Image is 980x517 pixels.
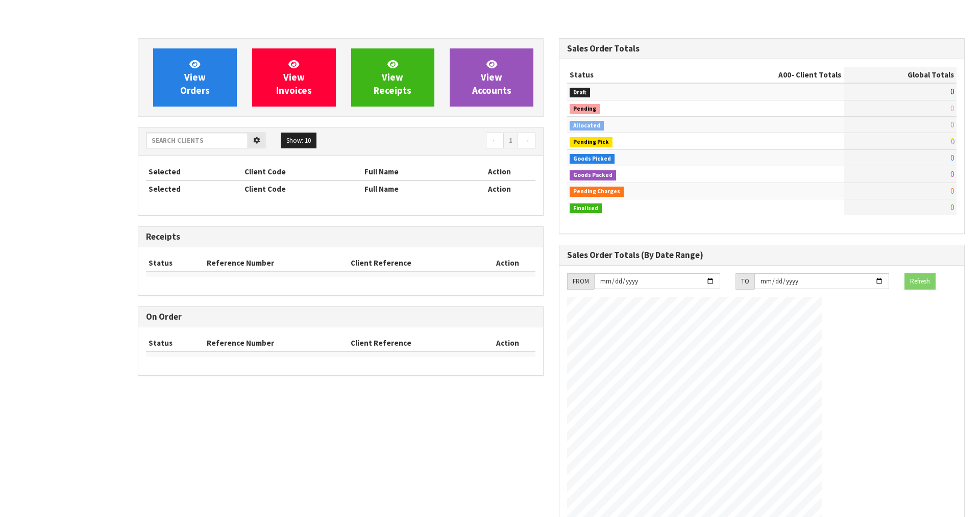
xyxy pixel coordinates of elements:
span: 0 [950,120,954,130]
span: Finalised [570,203,602,214]
span: View Accounts [472,58,511,96]
button: Refresh [904,273,936,290]
th: Action [463,164,535,180]
th: Full Name [362,164,463,180]
a: ViewOrders [153,48,237,107]
th: Status [567,67,696,83]
h3: Sales Order Totals (By Date Range) [567,250,957,260]
th: Action [479,335,535,351]
th: Action [463,180,535,197]
nav: Page navigation [348,133,535,150]
span: 0 [950,87,954,96]
input: Search clients [146,133,248,148]
th: Client Code [242,164,362,180]
span: 0 [950,136,954,146]
th: Client Reference [348,255,479,271]
span: Allocated [570,121,604,131]
a: → [518,133,535,149]
span: A00 [778,70,791,80]
span: 0 [950,104,954,113]
span: Pending [570,104,600,114]
span: Goods Packed [570,170,616,180]
th: Status [146,255,204,271]
th: Reference Number [204,335,349,351]
div: TO [736,273,754,290]
th: Client Code [242,180,362,197]
span: Pending Charges [570,187,624,197]
a: ViewAccounts [450,48,533,107]
span: View Orders [180,58,210,96]
a: ViewReceipts [351,48,435,107]
span: View Receipts [374,58,411,96]
span: Pending Pick [570,137,612,147]
span: 0 [950,186,954,196]
button: Show: 10 [281,133,316,149]
th: Reference Number [204,255,349,271]
span: Goods Picked [570,154,615,164]
th: Client Reference [348,335,479,351]
a: 1 [503,133,518,149]
th: Selected [146,180,242,197]
th: - Client Totals [696,67,844,83]
th: Full Name [362,180,463,197]
h3: Receipts [146,232,535,242]
th: Status [146,335,204,351]
h3: On Order [146,312,535,322]
th: Selected [146,164,242,180]
a: ViewInvoices [252,48,336,107]
h3: Sales Order Totals [567,44,957,54]
span: Draft [570,88,590,98]
div: FROM [567,273,594,290]
span: 0 [950,169,954,179]
span: 0 [950,202,954,212]
a: ← [486,133,504,149]
th: Action [479,255,535,271]
th: Global Totals [844,67,957,83]
span: 0 [950,153,954,163]
span: View Invoices [276,58,312,96]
